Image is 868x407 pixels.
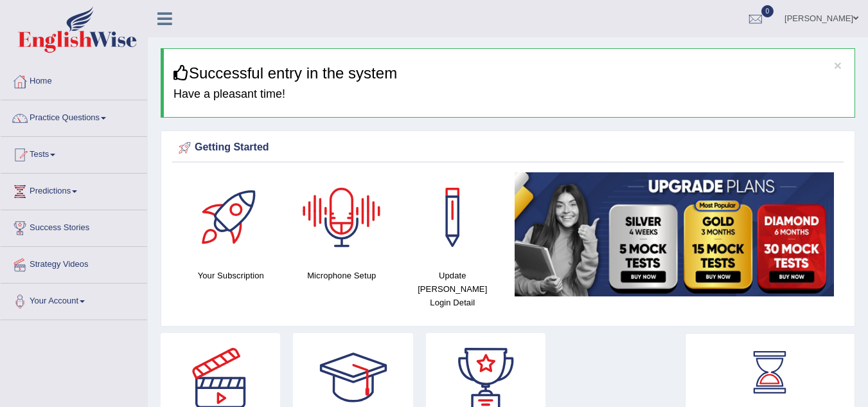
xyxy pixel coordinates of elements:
[173,65,845,82] h3: Successful entry in the system
[515,172,835,296] img: small5.jpg
[1,247,147,279] a: Strategy Videos
[182,269,280,282] h4: Your Subscription
[403,269,502,309] h4: Update [PERSON_NAME] Login Detail
[761,5,774,17] span: 0
[1,137,147,169] a: Tests
[293,269,391,282] h4: Microphone Setup
[1,210,147,242] a: Success Stories
[1,100,147,132] a: Practice Questions
[1,174,147,206] a: Predictions
[175,138,840,158] div: Getting Started
[834,59,842,72] button: ×
[1,284,147,316] a: Your Account
[1,64,147,96] a: Home
[173,88,845,101] h4: Have a pleasant time!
